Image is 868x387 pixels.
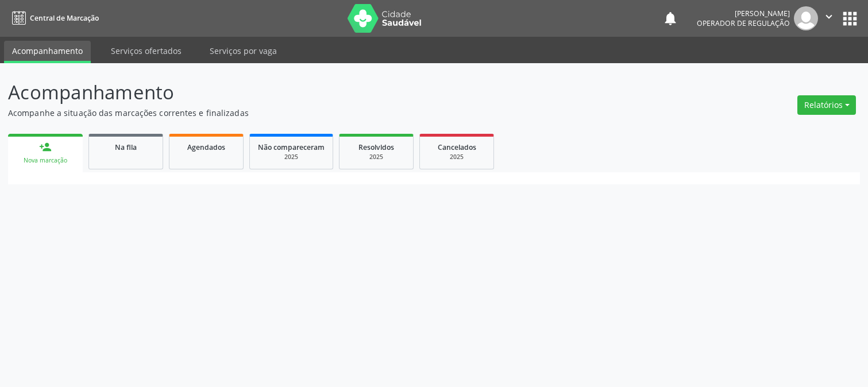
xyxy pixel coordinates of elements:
[39,141,52,153] div: person_add
[103,41,190,61] a: Serviços ofertados
[8,107,604,119] p: Acompanhe a situação das marcações correntes e finalizadas
[30,13,99,23] span: Central de Marcação
[8,78,604,107] p: Acompanhamento
[697,9,790,18] div: [PERSON_NAME]
[4,41,91,63] a: Acompanhamento
[438,142,476,152] span: Cancelados
[258,153,325,161] div: 2025
[697,18,790,28] span: Operador de regulação
[797,95,856,115] button: Relatórios
[823,10,835,23] i: 
[258,142,325,152] span: Não compareceram
[840,9,860,29] button: apps
[348,153,405,161] div: 2025
[16,156,75,165] div: Nova marcação
[358,142,394,152] span: Resolvidos
[8,9,99,28] a: Central de Marcação
[202,41,285,61] a: Serviços por vaga
[187,142,225,152] span: Agendados
[818,6,840,30] button: 
[428,153,485,161] div: 2025
[662,10,678,26] button: notifications
[115,142,137,152] span: Na fila
[794,6,818,30] img: img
